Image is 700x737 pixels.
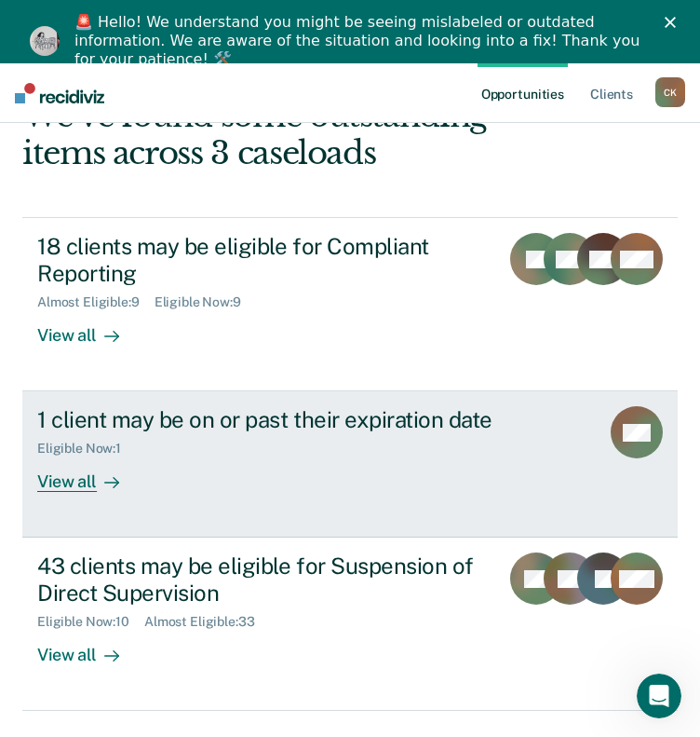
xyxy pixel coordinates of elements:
[22,538,678,711] a: 43 clients may be eligible for Suspension of Direct SupervisionEligible Now:10Almost Eligible:33V...
[37,614,144,630] div: Eligible Now : 10
[637,674,681,718] iframe: Intercom live chat
[37,457,141,493] div: View all
[37,630,141,666] div: View all
[665,17,683,28] div: Close
[37,294,155,310] div: Almost Eligible : 9
[155,294,256,310] div: Eligible Now : 9
[74,13,640,69] div: 🚨 Hello! We understand you might be seeing mislabeled or outdated information. We are aware of th...
[478,63,568,123] a: Opportunities
[37,310,141,347] div: View all
[30,26,60,56] img: Profile image for Kim
[586,63,637,123] a: Clients
[37,553,484,607] div: 43 clients may be eligible for Suspension of Direct Supervision
[37,406,585,433] div: 1 client may be on or past their expiration date
[22,391,678,538] a: 1 client may be on or past their expiration dateEligible Now:1View all
[655,77,685,107] button: CK
[37,441,136,457] div: Eligible Now : 1
[144,614,270,630] div: Almost Eligible : 33
[655,77,685,107] div: C K
[37,233,484,287] div: 18 clients may be eligible for Compliant Reporting
[15,83,104,103] img: Recidiviz
[22,217,678,391] a: 18 clients may be eligible for Compliant ReportingAlmost Eligible:9Eligible Now:9View all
